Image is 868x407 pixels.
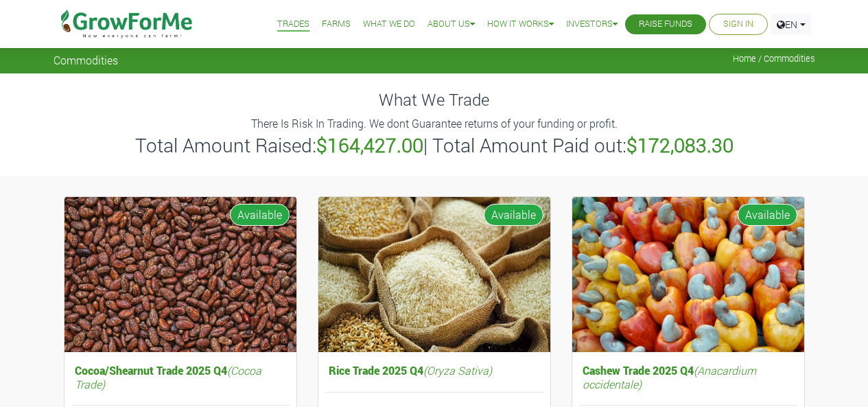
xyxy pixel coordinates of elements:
[54,90,815,110] h4: What We Trade
[230,204,290,226] span: Available
[579,360,797,393] h5: Cashew Trade 2025 Q4
[487,17,554,32] a: How it Works
[723,17,753,32] a: Sign In
[363,17,415,32] a: What We Do
[56,115,813,132] p: There Is Risk In Trading. We dont Guarantee returns of your funding or profit.
[566,17,618,32] a: Investors
[583,363,756,391] i: (Anacardium occidentale)
[325,360,543,380] h5: Rice Trade 2025 Q4
[738,204,797,226] span: Available
[318,197,550,353] img: growforme image
[322,17,351,32] a: Farms
[733,54,815,64] span: Home / Commodities
[316,132,423,158] b: $164,427.00
[277,17,309,32] a: Trades
[572,197,804,353] img: growforme image
[75,363,261,391] i: (Cocoa Trade)
[427,17,475,32] a: About Us
[484,204,543,226] span: Available
[54,54,118,67] span: Commodities
[771,14,812,35] a: EN
[64,197,296,353] img: growforme image
[56,134,813,157] h3: Total Amount Raised: | Total Amount Paid out:
[626,132,734,158] b: $172,083.30
[71,360,290,393] h5: Cocoa/Shearnut Trade 2025 Q4
[639,17,692,32] a: Raise Funds
[423,363,492,377] i: (Oryza Sativa)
